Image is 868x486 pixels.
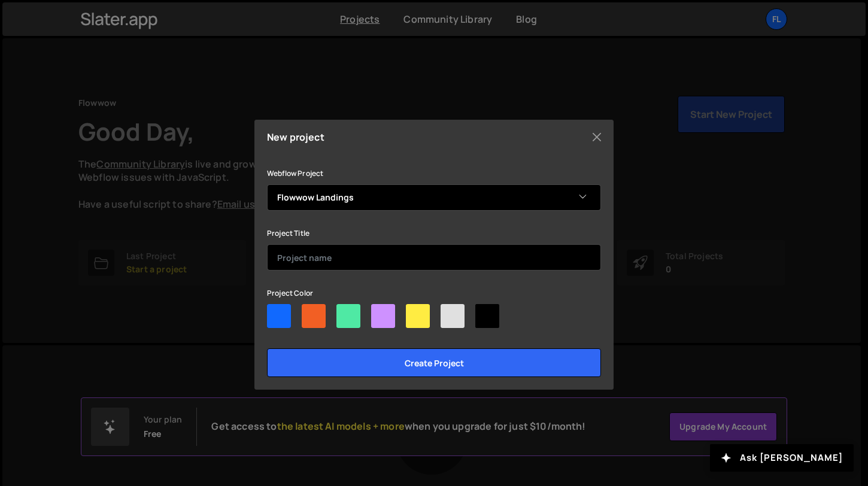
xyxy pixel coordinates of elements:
input: Create project [267,348,601,377]
button: Ask [PERSON_NAME] [710,444,854,472]
label: Project Color [267,287,313,299]
button: Close [588,128,606,146]
label: Webflow Project [267,168,323,180]
input: Project name [267,244,601,271]
label: Project Title [267,227,309,239]
h5: New project [267,132,324,142]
